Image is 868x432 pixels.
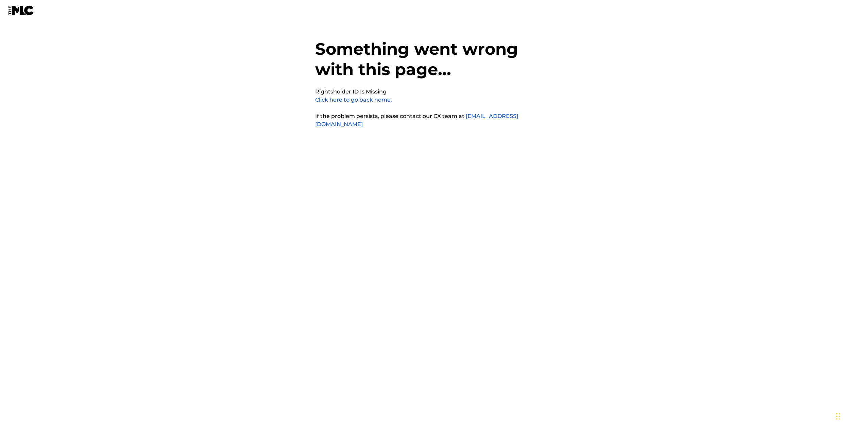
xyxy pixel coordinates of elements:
a: [EMAIL_ADDRESS][DOMAIN_NAME] [315,113,518,127]
p: If the problem persists, please contact our CX team at [315,112,553,128]
pre: Rightsholder ID Is Missing [315,88,387,96]
a: Click here to go back home. [315,97,392,103]
iframe: Chat Widget [834,399,868,432]
div: Drag [836,406,840,427]
h1: Something went wrong with this page... [315,39,553,88]
img: MLC Logo [8,5,34,15]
